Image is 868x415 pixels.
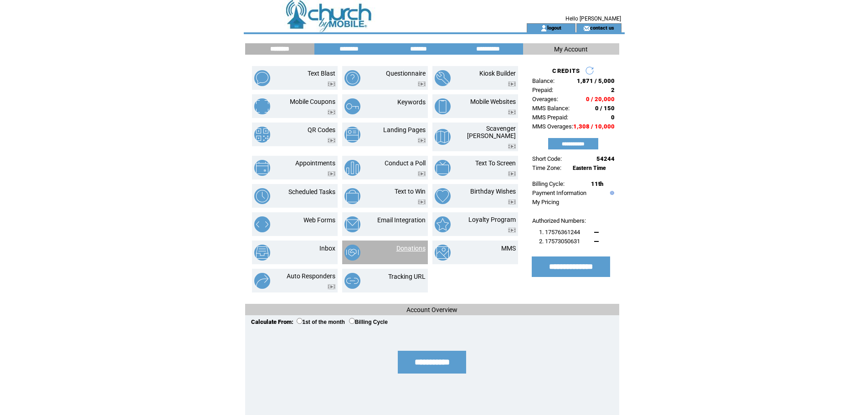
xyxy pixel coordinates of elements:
[344,216,360,232] img: email-integration.png
[319,245,335,252] a: Inbox
[297,318,303,324] input: 1st of the month
[586,96,615,102] span: 0 / 20,000
[308,126,335,133] a: QR Codes
[611,114,615,121] span: 0
[435,129,451,145] img: scavenger-hunt.png
[377,216,426,224] a: Email Integration
[547,25,561,31] a: logout
[385,159,426,167] a: Conduct a Poll
[297,319,345,325] label: 1st of the month
[468,216,516,223] a: Loyalty Program
[349,319,388,325] label: Billing Cycle
[328,138,335,143] img: video.png
[508,110,516,115] img: video.png
[303,216,335,224] a: Web Forms
[532,217,586,224] span: Authorized Numbers:
[508,144,516,149] img: video.png
[508,228,516,233] img: video.png
[508,171,516,176] img: video.png
[470,98,516,105] a: Mobile Websites
[467,125,516,139] a: Scavenger [PERSON_NAME]
[254,188,270,204] img: scheduled-tasks.png
[418,138,426,143] img: video.png
[344,98,360,114] img: keywords.png
[435,188,451,204] img: birthday-wishes.png
[540,25,547,32] img: account_icon.gif
[397,98,426,106] a: Keywords
[290,98,335,105] a: Mobile Coupons
[254,273,270,289] img: auto-responders.png
[596,155,615,162] span: 54244
[328,82,335,87] img: video.png
[501,245,516,252] a: MMS
[595,105,615,112] span: 0 / 150
[328,110,335,115] img: video.png
[532,114,568,121] span: MMS Prepaid:
[435,70,451,86] img: kiosk-builder.png
[591,180,603,187] span: 11th
[254,160,270,176] img: appointments.png
[577,77,615,84] span: 1,871 / 5,000
[308,70,335,77] a: Text Blast
[254,216,270,232] img: web-forms.png
[608,191,614,195] img: help.gif
[344,127,360,143] img: landing-pages.png
[479,70,516,77] a: Kiosk Builder
[344,273,360,289] img: tracking-url.png
[508,82,516,87] img: video.png
[539,229,580,236] span: 1. 17576361244
[532,77,555,84] span: Balance:
[532,199,559,205] a: My Pricing
[254,98,270,114] img: mobile-coupons.png
[554,46,588,53] span: My Account
[395,188,426,195] a: Text to Win
[590,25,614,31] a: contact us
[251,318,293,325] span: Calculate From:
[254,245,270,261] img: inbox.png
[552,67,580,74] span: CREDITS
[349,318,355,324] input: Billing Cycle
[418,200,426,205] img: video.png
[328,171,335,176] img: video.png
[435,160,451,176] img: text-to-screen.png
[295,159,335,167] a: Appointments
[532,123,573,130] span: MMS Overages:
[435,216,451,232] img: loyalty-program.png
[418,171,426,176] img: video.png
[508,200,516,205] img: video.png
[287,272,335,280] a: Auto Responders
[475,159,516,167] a: Text To Screen
[344,245,360,261] img: donations.png
[344,188,360,204] img: text-to-win.png
[328,284,335,289] img: video.png
[532,190,586,196] a: Payment Information
[583,25,590,32] img: contact_us_icon.gif
[344,70,360,86] img: questionnaire.png
[406,306,457,313] span: Account Overview
[386,70,426,77] a: Questionnaire
[254,127,270,143] img: qr-codes.png
[532,155,562,162] span: Short Code:
[388,273,426,280] a: Tracking URL
[254,70,270,86] img: text-blast.png
[565,15,621,22] span: Hello [PERSON_NAME]
[611,87,615,93] span: 2
[573,165,606,171] span: Eastern Time
[573,123,615,130] span: 1,308 / 10,000
[344,160,360,176] img: conduct-a-poll.png
[435,98,451,114] img: mobile-websites.png
[396,245,426,252] a: Donations
[532,105,570,112] span: MMS Balance:
[470,188,516,195] a: Birthday Wishes
[288,188,335,195] a: Scheduled Tasks
[539,238,580,245] span: 2. 17573050631
[532,180,565,187] span: Billing Cycle:
[532,87,553,93] span: Prepaid:
[532,164,561,171] span: Time Zone:
[383,126,426,133] a: Landing Pages
[532,96,558,102] span: Overages:
[418,82,426,87] img: video.png
[435,245,451,261] img: mms.png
